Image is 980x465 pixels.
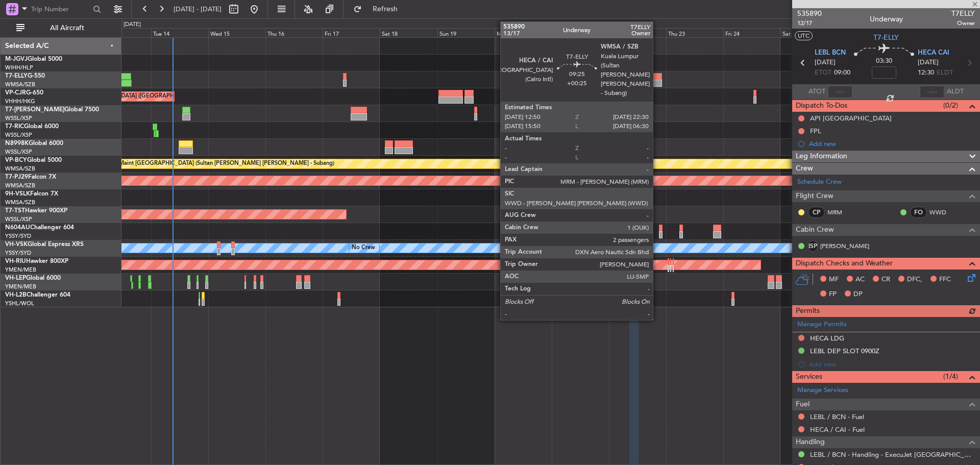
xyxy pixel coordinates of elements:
[797,385,848,396] a: Manage Services
[918,58,939,68] span: [DATE]
[5,73,45,79] a: T7-ELLYG-550
[151,28,208,37] div: Tue 14
[5,56,28,62] span: M-JGVJ
[808,207,825,218] div: CP
[5,56,62,62] a: M-JGVJGlobal 5000
[796,436,825,448] span: Handling
[951,8,975,19] span: T7ELLY
[810,412,864,421] a: LEBL / BCN - Fuel
[5,275,26,281] span: VH-LEP
[5,157,62,163] a: VP-BCYGlobal 5000
[5,64,33,71] a: WIHH/HLP
[853,289,863,300] span: DP
[5,225,74,231] a: N604AUChallenger 604
[5,182,35,189] a: WMSA/SZB
[5,292,27,298] span: VH-L2B
[815,68,831,78] span: ETOT
[873,32,899,43] span: T7-ELLY
[39,89,210,104] div: Planned Maint [GEOGRAPHIC_DATA] ([GEOGRAPHIC_DATA] Intl)
[809,139,975,148] div: Add new
[5,241,28,248] span: VH-VSK
[796,224,834,236] span: Cabin Crew
[810,425,865,434] a: HECA / CAI - Fuel
[5,165,35,173] a: WMSA/SZB
[795,31,813,40] button: UTC
[796,100,847,112] span: Dispatch To-Dos
[174,5,222,14] span: [DATE] - [DATE]
[124,20,141,29] div: [DATE]
[5,258,26,264] span: VH-RIU
[810,127,821,135] div: FPL
[870,14,903,25] div: Underway
[609,28,666,37] div: Wed 22
[5,81,35,88] a: WMSA/SZB
[27,25,108,32] span: All Aircraft
[937,68,953,78] span: ELDT
[94,28,151,37] div: Mon 13
[829,275,839,285] span: MF
[820,241,869,251] a: [PERSON_NAME]
[323,28,380,37] div: Fri 17
[5,199,35,206] a: WMSA/SZB
[5,208,25,214] span: T7-TST
[5,124,59,130] a: T7-RICGlobal 6000
[939,275,951,285] span: FFC
[780,28,838,37] div: Sat 25
[834,68,850,78] span: 09:00
[5,249,31,257] a: YSSY/SYD
[796,258,893,270] span: Dispatch Checks and Weather
[910,207,927,218] div: FO
[11,20,111,36] button: All Aircraft
[827,208,850,217] a: MRM
[951,19,975,28] span: Owner
[808,240,818,252] div: ISP
[552,28,609,37] div: Tue 21
[876,56,892,66] span: 03:30
[5,283,36,290] a: YMEN/MEB
[5,73,28,79] span: T7-ELLY
[437,28,495,37] div: Sun 19
[352,240,375,256] div: No Crew
[929,208,952,217] a: WWD
[796,151,847,162] span: Leg Information
[5,107,99,113] a: T7-[PERSON_NAME]Global 7500
[796,163,813,175] span: Crew
[907,275,922,285] span: DFC,
[5,148,32,156] a: WSSL/XSP
[855,275,865,285] span: AC
[5,208,67,214] a: T7-TSTHawker 900XP
[666,28,723,37] div: Thu 23
[265,28,323,37] div: Thu 16
[796,399,810,410] span: Fuel
[5,215,32,223] a: WSSL/XSP
[5,97,35,105] a: VHHH/HKG
[5,107,64,113] span: T7-[PERSON_NAME]
[5,225,30,231] span: N604AU
[5,232,31,240] a: YSSY/SYD
[918,68,934,78] span: 12:30
[5,266,36,274] a: YMEN/MEB
[5,114,32,122] a: WSSL/XSP
[947,87,964,97] span: ALDT
[5,90,43,96] a: VP-CJRG-650
[808,87,825,97] span: ATOT
[5,131,32,139] a: WSSL/XSP
[5,174,28,180] span: T7-PJ29
[5,174,56,180] a: T7-PJ29Falcon 7X
[810,450,975,459] a: LEBL / BCN - Handling - ExecuJet [GEOGRAPHIC_DATA] [PERSON_NAME]/BCN
[810,114,892,123] div: API [GEOGRAPHIC_DATA]
[5,124,24,130] span: T7-RIC
[364,6,407,13] span: Refresh
[5,300,34,307] a: YSHL/WOL
[5,191,30,197] span: 9H-VSLK
[943,371,958,382] span: (1/4)
[918,48,949,58] span: HECA CAI
[815,48,846,58] span: LEBL BCN
[495,28,552,37] div: Mon 20
[5,292,70,298] a: VH-L2BChallenger 604
[5,191,58,197] a: 9H-VSLKFalcon 7X
[5,140,63,146] a: N8998KGlobal 6000
[31,2,90,17] input: Trip Number
[5,258,68,264] a: VH-RIUHawker 800XP
[797,8,822,19] span: 535890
